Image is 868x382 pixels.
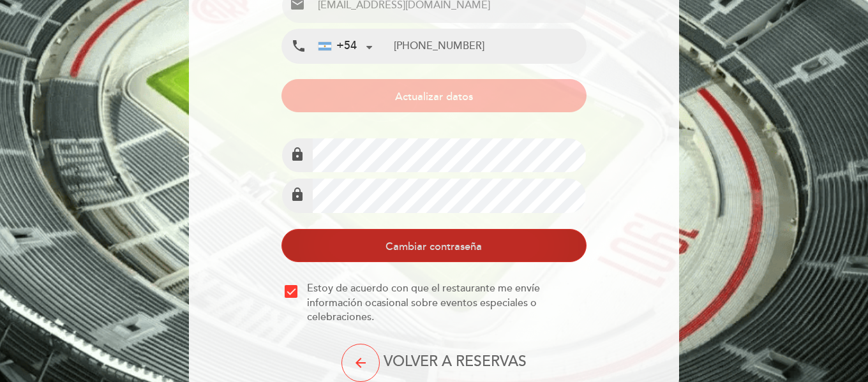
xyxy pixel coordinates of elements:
[281,79,586,112] button: Actualizar datos
[384,353,527,371] span: VOLVER A RESERVAS
[290,147,305,162] i: lock
[281,229,586,262] button: Cambiar contraseña
[394,29,585,63] input: Teléfono Móvil
[318,38,357,54] div: +54
[290,187,305,202] i: lock
[307,281,583,325] span: Estoy de acuerdo con que el restaurante me envíe información ocasional sobre eventos especiales o...
[353,355,368,371] i: arrow_back
[291,38,306,54] i: local_phone
[341,344,380,382] button: arrow_back
[313,30,377,62] div: Argentina: +54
